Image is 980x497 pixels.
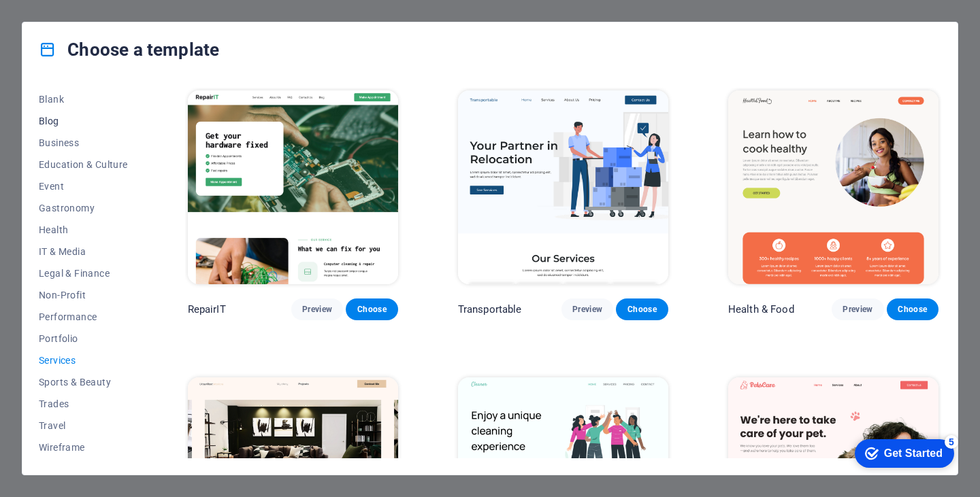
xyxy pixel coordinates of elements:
[39,377,128,388] span: Sports & Beauty
[39,268,128,279] span: Legal & Finance
[39,116,128,126] span: Blog
[572,304,602,315] span: Preview
[39,311,128,322] span: Performance
[39,349,128,371] button: Services
[887,298,938,320] button: Choose
[357,304,387,315] span: Choose
[39,39,219,61] h4: Choose a template
[561,298,613,320] button: Preview
[291,298,343,320] button: Preview
[39,393,128,415] button: Trades
[39,241,128,262] button: IT & Media
[40,15,99,27] div: Get Started
[39,159,128,170] span: Education & Culture
[728,303,794,316] p: Health & Food
[627,304,657,315] span: Choose
[39,355,128,366] span: Services
[39,88,128,110] button: Blank
[188,303,226,316] p: RepairIT
[39,94,128,105] span: Blank
[39,132,128,154] button: Business
[39,137,128,148] span: Business
[39,333,128,344] span: Portfolio
[39,175,128,197] button: Event
[11,7,110,35] div: Get Started 5 items remaining, 0% complete
[346,298,397,320] button: Choose
[898,304,928,315] span: Choose
[39,328,128,349] button: Portfolio
[39,290,128,301] span: Non-Profit
[188,90,398,284] img: RepairIT
[39,436,128,458] button: Wireframe
[39,219,128,241] button: Health
[39,197,128,219] button: Gastronomy
[39,284,128,306] button: Non-Profit
[39,415,128,436] button: Travel
[728,90,938,284] img: Health & Food
[458,90,668,284] img: Transportable
[843,304,872,315] span: Preview
[458,303,522,316] p: Transportable
[39,371,128,393] button: Sports & Beauty
[39,110,128,132] button: Blog
[39,181,128,192] span: Event
[39,224,128,235] span: Health
[302,304,332,315] span: Preview
[616,298,668,320] button: Choose
[39,246,128,257] span: IT & Media
[39,203,128,213] span: Gastronomy
[39,306,128,328] button: Performance
[39,420,128,431] span: Travel
[832,298,883,320] button: Preview
[39,154,128,175] button: Education & Culture
[39,398,128,409] span: Trades
[39,262,128,284] button: Legal & Finance
[39,442,128,453] span: Wireframe
[101,3,114,16] div: 5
